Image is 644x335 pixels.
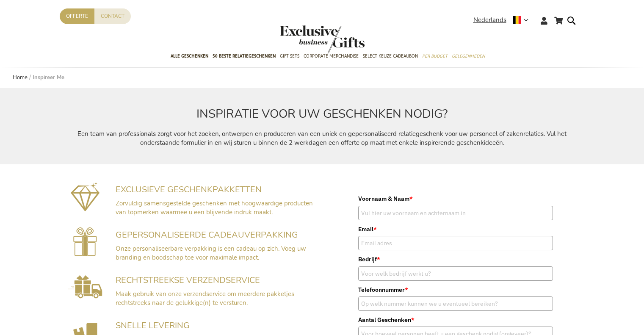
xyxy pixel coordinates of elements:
a: Select Keuze Cadeaubon [363,46,418,67]
label: Email [358,224,553,234]
label: Bedrijf [358,255,553,264]
input: Email adres [358,236,553,250]
span: Onze personaliseerbare verpakking is een cadeau op zich. Voeg uw branding en boodschap toe voor m... [116,244,306,262]
a: Offerte [60,8,94,24]
span: SNELLE LEVERING [116,320,190,331]
a: Alle Geschenken [171,46,208,67]
a: 50 beste relatiegeschenken [213,46,276,67]
span: Alle Geschenken [171,52,208,61]
img: Gepersonaliseerde cadeauverpakking voorzien van uw branding [73,227,97,256]
input: Op welk nummer kunnen we u eventueel bereiken? [358,296,553,311]
span: GEPERSONALISEERDE CADEAUVERPAKKING [116,229,298,241]
span: 50 beste relatiegeschenken [213,52,276,61]
span: EXCLUSIEVE GESCHENKPAKKETTEN [116,184,262,195]
span: Gelegenheden [452,52,485,61]
label: Aantal Geschenken [358,315,553,324]
label: Telefoonnummer [358,285,553,294]
a: Rechtstreekse Verzendservice [68,292,102,301]
a: Gelegenheden [452,46,485,67]
p: Een team van professionals zorgt voor het zoeken, ontwerpen en produceren van een uniek en gepers... [64,130,580,148]
input: Voor welk bedrijf werkt u? [358,266,553,281]
a: Per Budget [422,46,448,67]
img: Exclusieve geschenkpakketten mét impact [71,181,100,211]
span: Maak gebruik van onze verzendservice om meerdere pakketjes rechtstreeks naar de gelukkige(n) te v... [116,290,294,307]
img: Exclusive Business gifts logo [280,25,365,53]
span: Select Keuze Cadeaubon [363,52,418,61]
a: Contact [94,8,131,24]
a: store logo [280,25,322,53]
strong: Inspireer Me [33,74,64,81]
input: Vul hier uw voornaam en achternaam in [358,206,553,220]
span: Zorvuldig samensgestelde geschenken met hoogwaardige producten van topmerken waarmee u een blijve... [116,199,313,216]
span: Per Budget [422,52,448,61]
a: Home [13,74,28,81]
span: Nederlands [473,15,506,25]
span: RECHTSTREEKSE VERZENDSERVICE [116,274,260,286]
img: Rechtstreekse Verzendservice [68,275,102,299]
label: Voornaam & Naam [358,194,553,203]
h2: INSPIRATIE VOOR UW GESCHENKEN NODIG? [64,108,580,121]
